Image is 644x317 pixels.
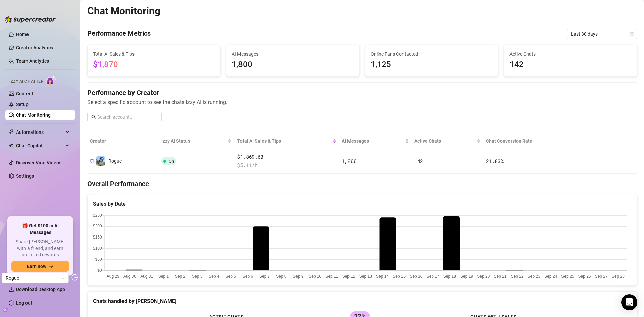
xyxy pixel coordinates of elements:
[483,133,582,149] th: Chat Conversion Rate
[87,29,151,39] h4: Performance Metrics
[414,158,423,164] span: 142
[16,112,51,118] a: Chat Monitoring
[412,133,483,149] th: Active Chats
[371,58,493,71] span: 1,125
[234,133,339,149] th: Total AI Sales & Tips
[93,50,215,58] span: Total AI Sales & Tips
[509,58,632,71] span: 142
[97,113,158,121] input: Search account...
[16,300,32,306] a: Log out
[87,98,637,106] span: Select a specific account to see the chats Izzy AI is running.
[161,137,226,145] span: Izzy AI Status
[93,297,632,305] div: Chats handled by [PERSON_NAME]
[16,58,49,64] a: Team Analytics
[16,287,65,292] span: Download Desktop App
[49,264,54,269] span: arrow-right
[11,261,69,272] button: Earn nowarrow-right
[108,158,122,164] span: Rogue
[96,156,105,166] img: Rogue
[87,179,637,189] h4: Overall Performance
[87,5,160,17] h2: Chat Monitoring
[93,200,632,208] div: Sales by Date
[71,274,78,281] span: logout
[237,161,336,169] span: $ 5.11 /h
[16,173,34,179] a: Settings
[342,137,404,145] span: AI Messages
[571,29,633,39] span: Last 30 days
[16,160,61,165] a: Discover Viral Videos
[16,102,29,107] a: Setup
[169,159,174,164] span: On
[9,78,43,85] span: Izzy AI Chatter
[27,264,46,269] span: Earn now
[159,133,234,149] th: Izzy AI Status
[232,50,354,58] span: AI Messages
[11,239,69,258] span: Share [PERSON_NAME] with a friend, and earn unlimited rewards
[90,159,94,163] span: copy
[342,158,357,164] span: 1,800
[232,58,354,71] span: 1,800
[16,32,29,37] a: Home
[414,137,475,145] span: Active Chats
[46,75,56,85] img: AI Chatter
[371,50,493,58] span: Online Fans Contacted
[87,88,637,97] h4: Performance by Creator
[16,140,64,151] span: Chat Copilot
[237,153,336,161] span: $1,869.60
[9,287,14,292] span: download
[9,129,14,135] span: thunderbolt
[237,137,331,145] span: Total AI Sales & Tips
[11,223,69,236] span: 🎁 Get $100 in AI Messages
[486,158,503,164] span: 21.83 %
[90,159,94,164] button: Copy Creator ID
[5,16,56,23] img: logo-BBDzfeDw.svg
[339,133,412,149] th: AI Messages
[6,273,65,283] span: Rogue
[9,143,13,148] img: Chat Copilot
[16,91,33,96] a: Content
[16,127,64,138] span: Automations
[630,32,634,36] span: calendar
[16,42,70,53] a: Creator Analytics
[91,115,96,119] span: search
[3,308,8,312] span: build
[509,50,632,58] span: Active Chats
[93,60,118,69] span: $1,870
[87,133,159,149] th: Creator
[621,294,637,310] div: Open Intercom Messenger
